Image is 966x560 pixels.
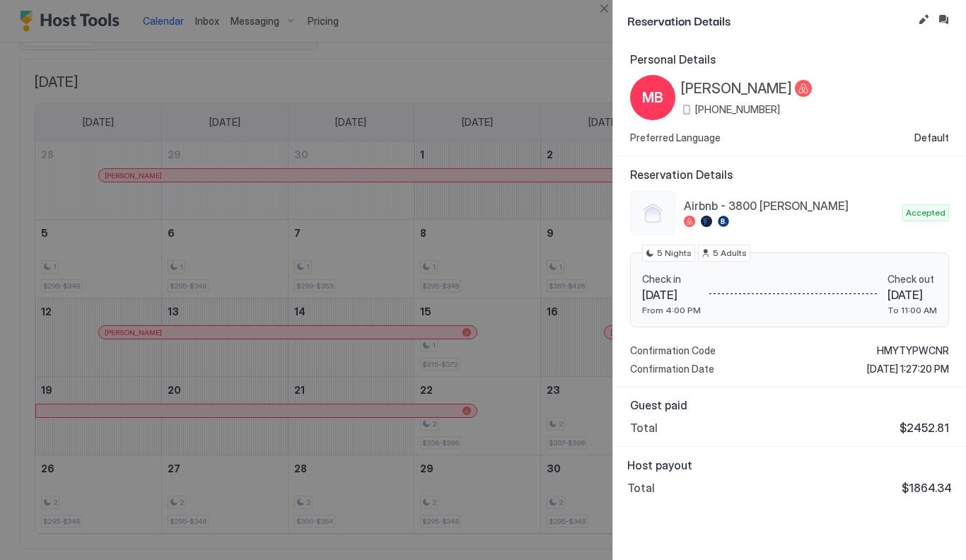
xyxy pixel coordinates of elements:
[915,11,932,28] button: Edit reservation
[630,52,949,66] span: Personal Details
[900,421,949,435] span: $2452.81
[888,273,937,286] span: Check out
[630,398,949,412] span: Guest paid
[14,512,48,546] iframe: Intercom live chat
[681,80,792,98] span: [PERSON_NAME]
[642,288,701,302] span: [DATE]
[630,168,949,182] span: Reservation Details
[627,481,655,495] span: Total
[630,363,714,375] span: Confirmation Date
[888,305,937,315] span: To 11:00 AM
[713,247,747,259] span: 5 Adults
[630,344,716,357] span: Confirmation Code
[642,273,701,286] span: Check in
[627,458,952,472] span: Host payout
[642,87,663,108] span: MB
[906,206,945,219] span: Accepted
[684,199,897,213] span: Airbnb - 3800 [PERSON_NAME]
[877,344,949,357] span: HMYTYPWCNR
[888,288,937,302] span: [DATE]
[627,11,912,29] span: Reservation Details
[914,132,949,144] span: Default
[630,132,721,144] span: Preferred Language
[642,305,701,315] span: From 4:00 PM
[867,363,949,375] span: [DATE] 1:27:20 PM
[902,481,952,495] span: $1864.34
[657,247,692,259] span: 5 Nights
[630,421,658,435] span: Total
[695,103,780,116] span: [PHONE_NUMBER]
[935,11,952,28] button: Inbox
